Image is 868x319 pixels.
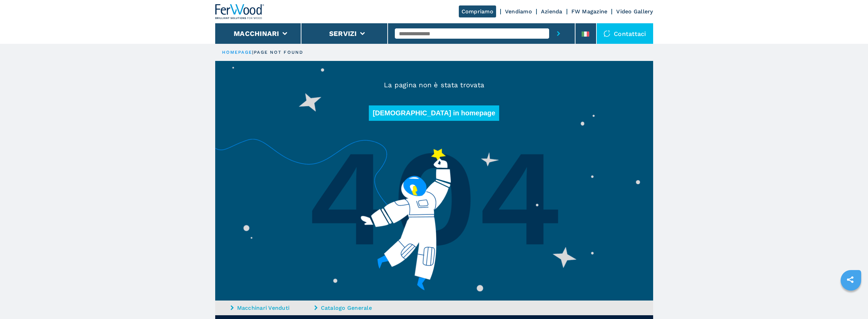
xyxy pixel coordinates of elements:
div: Contattaci [597,23,653,44]
img: La pagina non è stata trovata [215,61,653,301]
img: Ferwood [215,4,264,19]
a: Compriamo [459,5,496,17]
button: submit-button [549,23,568,44]
span: | [252,50,254,55]
a: FW Magazine [571,8,608,15]
iframe: Chat [839,288,863,314]
a: Macchinari Venduti [231,304,313,312]
a: Vendiamo [505,8,532,15]
p: page not found [254,49,303,55]
a: sharethis [842,271,859,288]
a: Azienda [541,8,562,15]
p: La pagina non è stata trovata [215,80,653,90]
button: Servizi [329,29,357,38]
button: [DEMOGRAPHIC_DATA] in homepage [369,105,499,121]
button: Macchinari [234,29,279,38]
a: Catalogo Generale [314,304,397,312]
img: Contattaci [604,30,610,37]
a: Video Gallery [616,8,653,15]
a: HOMEPAGE [222,50,252,55]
